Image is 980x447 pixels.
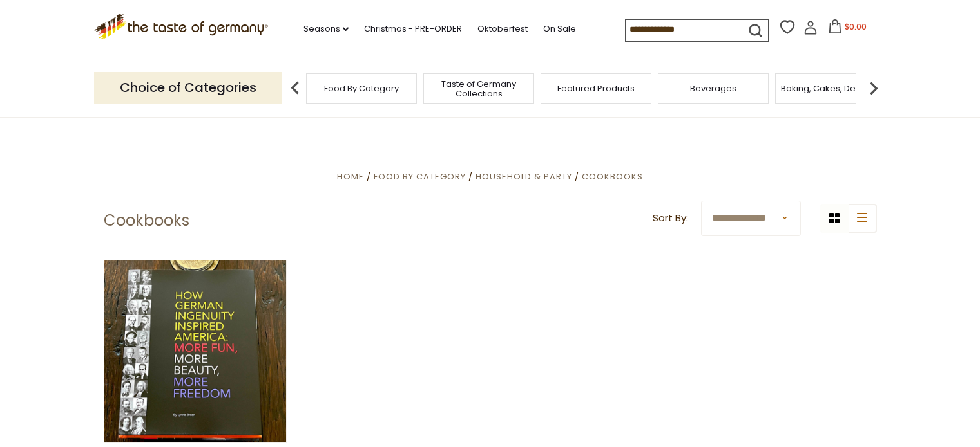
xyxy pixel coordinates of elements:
[324,84,399,93] a: Food By Category
[845,21,867,32] span: $0.00
[861,75,887,101] img: next arrow
[303,22,349,36] a: Seasons
[477,22,528,36] a: Oktoberfest
[543,22,576,36] a: On Sale
[476,170,572,183] a: Household & Party
[282,75,308,101] img: previous arrow
[653,210,688,226] label: Sort By:
[781,84,881,93] a: Baking, Cakes, Desserts
[337,170,364,183] a: Home
[104,211,189,230] h1: Cookbooks
[557,84,635,93] a: Featured Products
[374,170,466,183] a: Food By Category
[820,19,875,39] button: $0.00
[364,22,462,36] a: Christmas - PRE-ORDER
[427,79,530,98] a: Taste of Germany Collections
[582,170,643,183] a: Cookbooks
[104,260,287,442] img: Coffee Table Book "More Fun, More Beauty, More Freedom: How German Ingenuity Inspired America" by...
[690,84,736,93] a: Beverages
[94,72,282,104] p: Choice of Categories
